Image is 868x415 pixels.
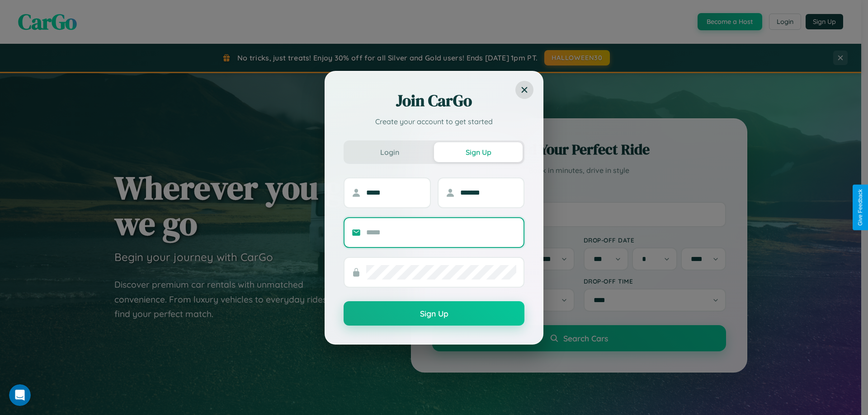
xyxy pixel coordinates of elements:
button: Sign Up [344,301,524,326]
button: Sign Up [434,142,523,162]
iframe: Intercom live chat [9,384,31,406]
div: Give Feedback [857,189,863,226]
button: Login [345,142,434,162]
h2: Join CarGo [344,90,524,112]
p: Create your account to get started [344,116,524,127]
